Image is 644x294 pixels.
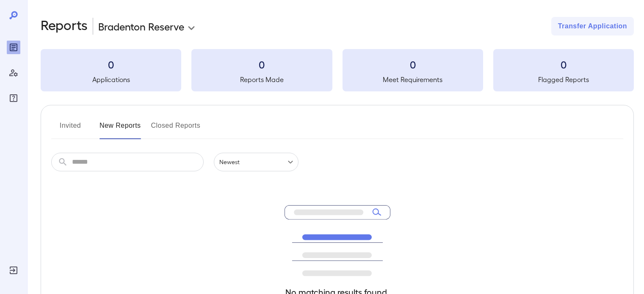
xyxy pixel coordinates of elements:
[151,119,201,139] button: Closed Reports
[343,58,483,71] h3: 0
[214,153,299,171] div: Newest
[98,19,184,33] p: Bradenton Reserve
[343,74,483,85] h5: Meet Requirements
[7,41,20,54] div: Reports
[493,74,634,85] h5: Flagged Reports
[191,74,332,85] h5: Reports Made
[551,17,634,36] button: Transfer Application
[41,58,181,71] h3: 0
[7,264,20,277] div: Log Out
[100,119,141,139] button: New Reports
[493,58,634,71] h3: 0
[51,119,89,139] button: Invited
[7,91,20,105] div: FAQ
[41,74,181,85] h5: Applications
[41,17,88,36] h2: Reports
[41,49,634,91] summary: 0Applications0Reports Made0Meet Requirements0Flagged Reports
[7,66,20,80] div: Manage Users
[191,58,332,71] h3: 0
